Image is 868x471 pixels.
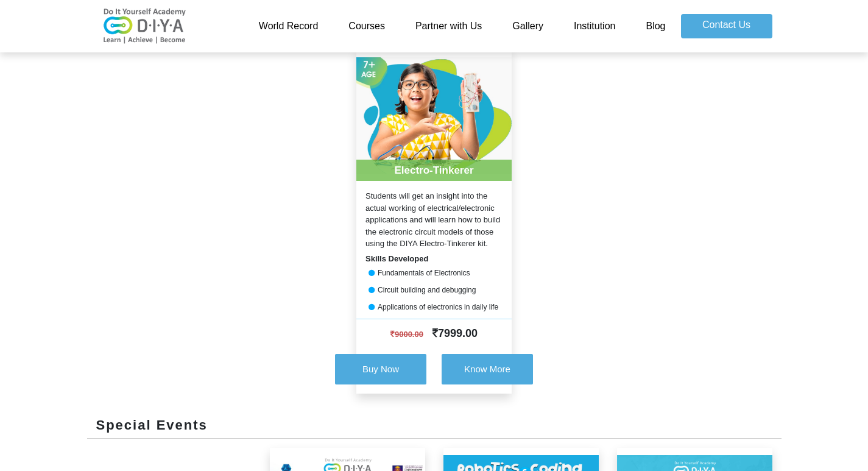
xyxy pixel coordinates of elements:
[432,327,478,339] span: 7999.00
[362,364,399,374] span: Buy Now
[390,330,423,339] span: 9000.00
[497,14,559,38] a: Gallery
[96,8,194,44] img: logo-v2.png
[335,348,442,394] a: Buy Now
[356,253,512,265] div: Skills Developed
[442,354,533,384] button: Know More
[400,14,497,38] a: Partner with Us
[356,190,512,250] div: Students will get an insight into the actual working of electrical/electronic applications and wi...
[681,14,772,38] a: Contact Us
[442,348,533,394] a: Know More
[464,364,510,374] span: Know More
[356,267,512,278] div: Fundamentals of Electronics
[356,302,512,313] div: Applications of electronics in daily life
[335,354,426,384] button: Buy Now
[333,14,400,38] a: Courses
[559,14,630,38] a: Institution
[244,14,334,38] a: World Record
[630,14,680,38] a: Blog
[356,285,512,296] div: Circuit building and debugging
[356,160,512,182] div: Electro-Tinkerer
[356,50,512,181] img: product-20210729104519.jpg
[87,415,782,439] div: Special Events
